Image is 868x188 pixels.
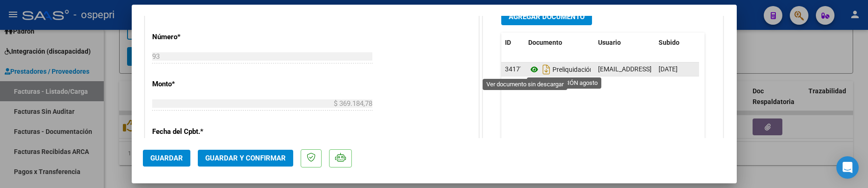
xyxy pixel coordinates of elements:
i: Descargar documento [540,62,552,77]
span: Agregar Documento [509,13,585,21]
datatable-header-cell: ID [501,33,525,53]
p: Monto [152,79,248,90]
span: Documento [528,39,562,46]
p: Fecha del Cpbt. [152,126,248,137]
span: Guardar [150,154,183,162]
span: Subido [659,39,680,46]
span: 34177 [505,65,524,73]
button: Guardar y Confirmar [198,150,293,167]
span: [EMAIL_ADDRESS][DOMAIN_NAME] - [PERSON_NAME] [598,65,756,73]
div: Open Intercom Messenger [836,156,859,179]
p: Número [152,32,248,42]
datatable-header-cell: Usuario [594,33,655,53]
span: ID [505,39,511,46]
button: Agregar Documento [501,8,592,25]
span: Usuario [598,39,621,46]
button: Guardar [143,150,190,167]
span: Preliquidación Agosto [528,66,616,73]
datatable-header-cell: Documento [525,33,594,53]
span: [DATE] [659,65,678,73]
datatable-header-cell: Subido [655,33,701,53]
span: Guardar y Confirmar [205,154,286,162]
